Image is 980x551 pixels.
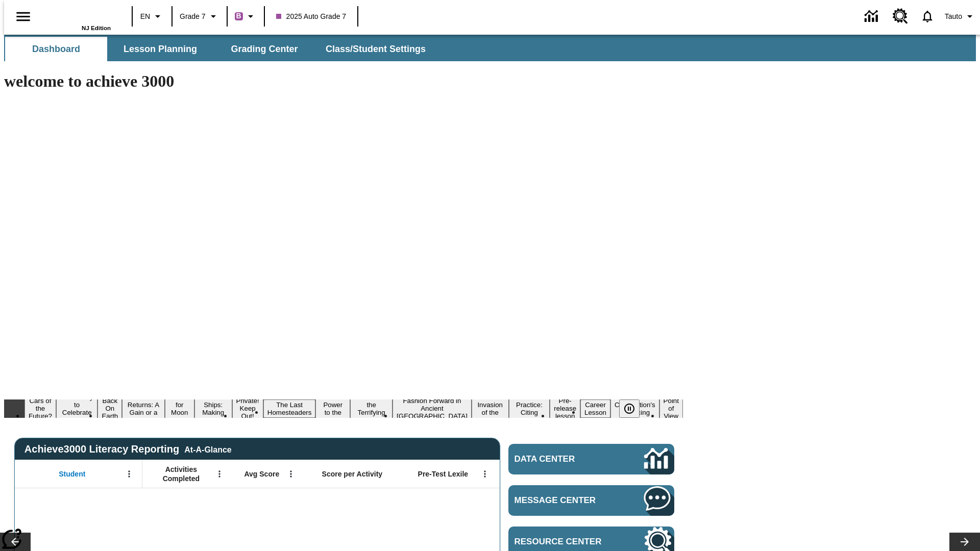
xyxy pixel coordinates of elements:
[236,10,241,22] span: B
[44,4,111,31] div: Home
[97,395,122,421] button: Slide 3 Back On Earth
[315,392,350,425] button: Slide 9 Solar Power to the People
[82,25,111,31] span: NJ Edition
[180,11,206,22] span: Grade 7
[508,444,674,474] a: Data Center
[514,537,614,547] span: Resource Center
[194,392,232,425] button: Slide 6 Cruise Ships: Making Waves
[121,466,137,482] button: Open Menu
[276,11,347,22] span: 2025 Auto Grade 7
[859,3,887,31] a: Data Center
[140,11,150,22] span: EN
[619,399,640,418] button: Pause
[122,392,164,425] button: Slide 4 Free Returns: A Gain or a Drain?
[213,37,315,61] button: Grading Center
[124,43,197,55] span: Lesson Planning
[472,392,509,425] button: Slide 12 The Invasion of the Free CD
[184,443,231,455] div: At-A-Glance
[514,454,610,464] span: Data Center
[949,533,980,551] button: Lesson carousel, Next
[148,465,215,483] span: Activities Completed
[418,469,469,479] span: Pre-Test Lexile
[508,485,674,516] a: Message Center
[914,3,941,30] a: Notifications
[24,395,56,421] button: Slide 1 Cars of the Future?
[56,392,98,425] button: Slide 2 Get Ready to Celebrate Juneteenth!
[317,37,434,61] button: Class/Student Settings
[109,37,211,61] button: Lesson Planning
[4,35,976,61] div: SubNavbar
[283,466,299,482] button: Open Menu
[550,395,580,421] button: Slide 14 Pre-release lesson
[231,7,261,26] button: Boost Class color is purple. Change class color
[941,7,980,26] button: Profile/Settings
[244,469,279,479] span: Avg Score
[393,395,472,421] button: Slide 11 Fashion Forward in Ancient Rome
[8,2,38,32] button: Open side menu
[4,37,435,61] div: SubNavbar
[212,466,227,482] button: Open Menu
[887,3,914,30] a: Resource Center, Will open in new tab
[610,392,659,425] button: Slide 16 The Constitution's Balancing Act
[659,395,683,421] button: Slide 17 Point of View
[350,392,393,425] button: Slide 10 Attack of the Terrifying Tomatoes
[231,43,298,55] span: Grading Center
[5,37,107,61] button: Dashboard
[326,43,426,55] span: Class/Student Settings
[136,7,168,26] button: Language: EN, Select a language
[619,399,650,418] div: Pause
[263,399,316,418] button: Slide 8 The Last Homesteaders
[322,469,383,479] span: Score per Activity
[59,469,85,479] span: Student
[580,399,610,418] button: Slide 15 Career Lesson
[477,466,493,482] button: Open Menu
[514,495,614,506] span: Message Center
[232,395,263,421] button: Slide 7 Private! Keep Out!
[4,72,683,91] h1: welcome to achieve 3000
[44,5,111,25] a: Home
[509,392,550,425] button: Slide 13 Mixed Practice: Citing Evidence
[24,443,232,455] span: Achieve3000 Literacy Reporting
[165,392,194,425] button: Slide 5 Time for Moon Rules?
[176,7,224,26] button: Grade: Grade 7, Select a grade
[945,11,962,22] span: Tauto
[32,43,80,55] span: Dashboard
